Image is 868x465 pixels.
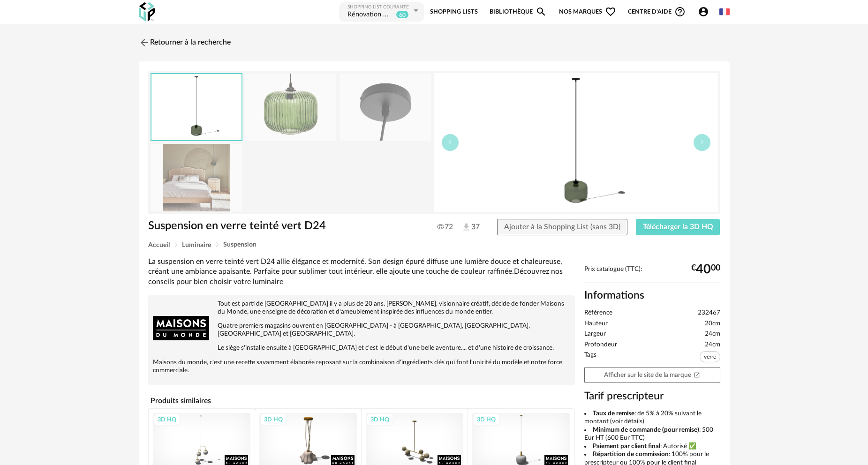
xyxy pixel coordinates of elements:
span: Heart Outline icon [605,6,616,17]
span: Help Circle Outline icon [674,6,686,17]
span: Télécharger la 3D HQ [643,223,713,231]
span: 20cm [705,320,720,328]
img: suspension-en-verre-teinte-vert-d24-1000-9-38-232467_1.jpg [245,74,336,141]
button: Ajouter à la Shopping List (sans 3D) [497,219,627,236]
span: Magnify icon [536,6,547,17]
sup: 60 [396,10,409,19]
span: 232467 [698,309,720,317]
button: Télécharger la 3D HQ [636,219,720,236]
span: 72 [437,222,453,232]
div: Shopping List courante [347,4,411,10]
span: Largeur [584,330,606,338]
img: svg+xml;base64,PHN2ZyB3aWR0aD0iMjQiIGhlaWdodD0iMjQiIHZpZXdCb3g9IjAgMCAyNCAyNCIgZmlsbD0ibm9uZSIgeG... [139,37,150,48]
span: 24cm [705,330,720,338]
div: Breadcrumb [148,241,720,248]
img: Téléchargements [461,222,471,232]
span: Nos marques [559,1,616,22]
span: Suspension [223,241,257,248]
img: suspension-en-verre-teinte-vert-d24-1000-9-38-232467_12.jpg [151,144,242,211]
span: Ajouter à la Shopping List (sans 3D) [504,223,620,231]
p: Tout est parti de [GEOGRAPHIC_DATA] il y a plus de 20 ans. [PERSON_NAME], visionnaire créatif, dé... [153,300,570,316]
img: OXP [139,2,155,22]
span: verre [700,351,720,362]
span: Référence [584,309,612,317]
h4: Produits similaires [148,394,575,408]
img: thumbnail.png [434,73,718,212]
li: : Autorisé ✅ [584,442,720,451]
div: 3D HQ [153,413,181,426]
a: Retourner à la recherche [139,32,231,53]
span: Hauteur [584,320,608,328]
p: Maisons du monde, c'est une recette savamment élaborée reposant sur la combinaison d'ingrédients ... [153,359,570,375]
div: Prix catalogue (TTC): [584,265,720,283]
img: brand logo [153,300,209,356]
p: Quatre premiers magasins ouvrent en [GEOGRAPHIC_DATA] - à [GEOGRAPHIC_DATA], [GEOGRAPHIC_DATA], [... [153,322,570,338]
span: 40 [696,266,711,273]
b: Taux de remise [593,410,634,417]
b: Minimum de commande (pour remise) [593,427,699,433]
div: 3D HQ [366,413,393,426]
a: Shopping Lists [430,1,478,22]
b: Répartition de commission [593,451,669,457]
div: 3D HQ [473,413,500,426]
p: Le siège s'installe ensuite à [GEOGRAPHIC_DATA] et c'est le début d'une belle aventure.... et d'u... [153,344,570,352]
img: fr [719,7,730,17]
div: La suspension en verre teinté vert D24 allie élégance et modernité. Son design épuré diffuse une ... [148,257,575,287]
img: thumbnail.png [151,74,242,140]
span: Tags [584,351,596,365]
span: Open In New icon [694,371,700,378]
a: Afficher sur le site de la marqueOpen In New icon [584,367,720,383]
li: : de 5% à 20% suivant le montant (voir détails) [584,410,720,426]
img: suspension-en-verre-teinte-vert-d24-1000-9-38-232467_4.jpg [340,74,431,141]
a: BibliothèqueMagnify icon [490,1,547,22]
span: 37 [461,222,480,232]
li: : 500 Eur HT (600 Eur TTC) [584,426,720,442]
div: € 00 [691,266,720,273]
div: Rénovation maison MURAT [347,10,394,20]
span: Accueil [148,242,170,248]
h3: Tarif prescripteur [584,390,720,403]
h2: Informations [584,289,720,302]
span: Account Circle icon [698,6,713,17]
div: 3D HQ [260,413,287,426]
span: Account Circle icon [698,6,709,17]
b: Paiement par client final [593,443,660,450]
span: 24cm [705,341,720,349]
h1: Suspension en verre teinté vert D24 [148,219,381,233]
span: Luminaire [182,242,211,248]
span: Centre d'aideHelp Circle Outline icon [628,6,686,17]
span: Profondeur [584,341,617,349]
